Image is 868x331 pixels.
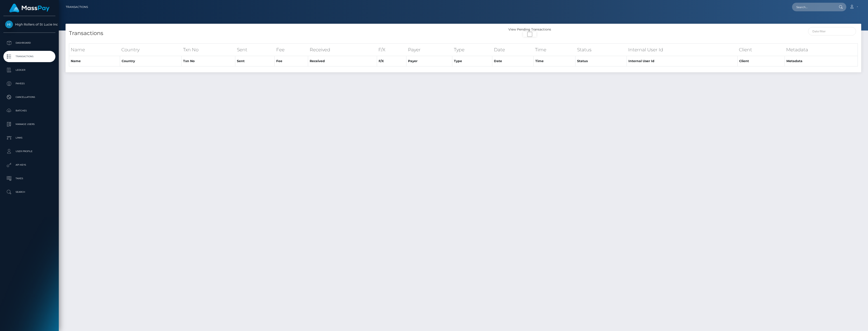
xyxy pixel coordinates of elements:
th: F/X [377,43,406,56]
a: User Profile [3,146,55,157]
th: Sent [235,56,275,66]
a: Payees [3,78,55,89]
input: Search... [792,3,835,11]
th: Internal User Id [627,43,737,56]
th: Country [120,56,182,66]
p: Payees [5,80,54,87]
th: Time [533,43,576,56]
th: Txn No [182,43,235,56]
th: F/X [377,56,406,66]
th: Name [69,43,120,56]
th: Client [737,43,785,56]
th: Status [576,56,627,66]
th: Metadata [785,43,858,56]
a: Manage Users [3,119,55,130]
th: Sent [235,43,275,56]
a: Links [3,132,55,143]
th: Payer [406,56,452,66]
span: High Rollers of St Lucie Inc [3,22,55,26]
th: Status [576,43,627,56]
p: API Keys [5,162,54,168]
p: Transactions [5,53,54,60]
a: API Keys [3,159,55,171]
th: Fee [275,43,308,56]
th: Txn No [182,56,235,66]
input: Date filter [808,27,856,35]
th: Client [737,56,785,66]
p: Links [5,134,54,141]
p: User Profile [5,148,54,155]
p: Dashboard [5,40,54,46]
p: Ledger [5,67,54,73]
th: Country [120,43,182,56]
img: MassPay Logo [9,4,50,12]
th: Date [492,56,534,66]
th: Date [492,43,534,56]
th: Metadata [785,56,858,66]
a: Batches [3,105,55,116]
th: Type [452,43,492,56]
th: Received [308,56,377,66]
p: Manage Users [5,121,54,128]
th: Time [533,56,576,66]
a: Transactions [3,51,55,62]
a: Dashboard [3,37,55,49]
img: High Rollers of St Lucie Inc [5,21,13,28]
th: Received [308,43,377,56]
p: Batches [5,107,54,114]
th: Type [452,56,492,66]
a: Taxes [3,173,55,184]
a: Search [3,186,55,198]
h4: Transactions [69,29,460,37]
a: Ledger [3,64,55,76]
p: Search [5,189,54,195]
p: Cancellations [5,94,54,101]
a: Transactions [66,2,88,12]
th: Fee [275,56,308,66]
a: Cancellations [3,92,55,103]
th: Name [69,56,120,66]
p: Taxes [5,175,54,182]
th: Internal User Id [627,56,737,66]
th: Payer [406,43,452,56]
div: View Pending Transactions [463,27,596,32]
